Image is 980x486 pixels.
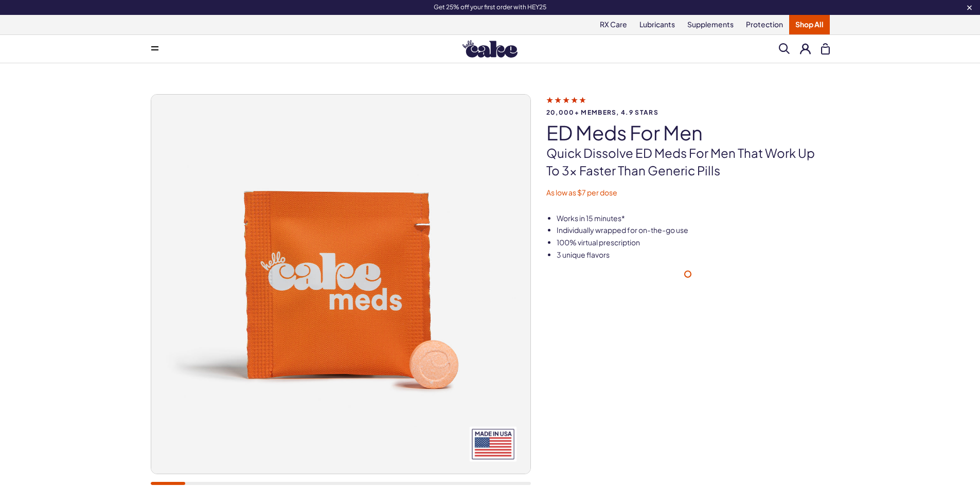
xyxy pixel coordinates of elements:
[557,250,830,260] li: 3 unique flavors
[681,15,740,34] a: Supplements
[546,188,830,198] p: As low as $7 per dose
[557,213,830,224] li: Works in 15 minutes*
[151,95,530,474] img: ED Meds for Men
[633,15,681,34] a: Lubricants
[462,40,518,58] img: Hello Cake
[557,238,830,248] li: 100% virtual prescription
[546,109,830,116] span: 20,000+ members, 4.9 stars
[546,122,830,143] h1: ED Meds for Men
[120,3,861,11] div: Get 25% off your first order with HEY25
[557,225,830,236] li: Individually wrapped for on-the-go use
[740,15,789,34] a: Protection
[546,95,830,116] a: 20,000+ members, 4.9 stars
[594,15,633,34] a: RX Care
[546,145,830,179] p: Quick dissolve ED Meds for men that work up to 3x faster than generic pills
[789,15,830,34] a: Shop All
